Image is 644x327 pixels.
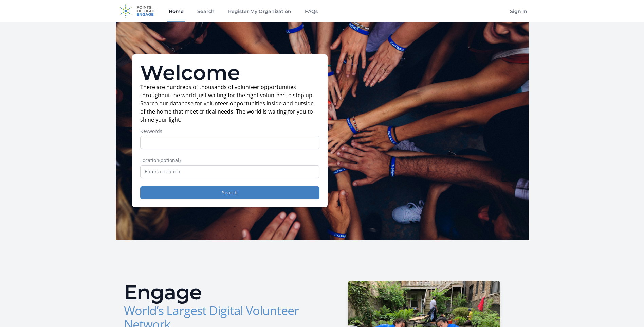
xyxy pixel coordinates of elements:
[140,165,319,178] input: Enter a location
[140,157,319,164] label: Location
[159,157,181,163] span: (optional)
[140,63,319,83] h1: Welcome
[140,83,319,124] p: There are hundreds of thousands of volunteer opportunities throughout the world just waiting for ...
[140,128,319,135] label: Keywords
[140,186,319,199] button: Search
[124,282,317,303] h2: Engage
